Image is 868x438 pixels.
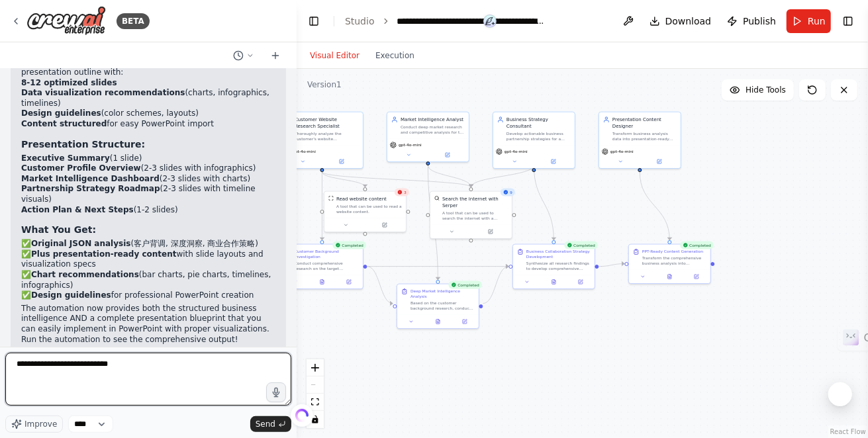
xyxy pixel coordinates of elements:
[345,15,552,28] nav: breadcrumb
[644,9,717,33] button: Download
[21,88,185,97] strong: Data visualization recommendations
[21,78,117,87] strong: 8-12 optimized slides
[338,278,360,286] button: Open in side panel
[295,116,359,130] div: Customer Website Research Specialist
[31,249,177,259] strong: Plus presentation-ready content
[21,163,275,174] li: (2-3 slides with infographics)
[250,416,291,432] button: Send
[641,157,679,165] button: Open in side panel
[743,15,776,28] span: Publish
[454,318,476,326] button: Open in side panel
[21,109,101,118] strong: Design guidelines
[332,241,366,249] div: Completed
[655,273,683,281] button: View output
[295,261,359,271] div: Conduct comprehensive research on the target customer using their website {customer_website}. Ext...
[21,119,275,130] li: for easy PowerPoint import
[468,165,538,187] g: Edge from cc744f4a-9333-4b9d-a7f0-0519953c6016 to 35d1ac47-5055-4623-aae5-720c0c8684d3
[21,57,275,130] li: - Creates structured presentation outline with:
[665,15,712,28] span: Download
[569,278,592,286] button: Open in side panel
[448,281,482,289] div: Completed
[281,112,363,169] div: Customer Website Research SpecialistThoroughly analyze the customer's website {customer_website} ...
[535,157,573,165] button: Open in side panel
[387,112,469,163] div: Market Intelligence AnalystConduct deep market research and competitive analysis for the customer...
[319,172,326,240] g: Edge from 76ff722b-48b9-4f82-a092-16494981e0a9 to 87062b8c-2e77-454a-9727-ee328a2b9ffb
[564,241,598,249] div: Completed
[367,263,393,307] g: Edge from 87062b8c-2e77-454a-9727-ee328a2b9ffb to d016764b-742e-448a-a847-cba0624c2414
[483,263,509,307] g: Edge from d016764b-742e-448a-a847-cba0624c2414 to f2067064-ee04-4adb-8883-cced9e0b525c
[442,210,508,221] div: A tool that can be used to search the internet with a search_query. Supports different search typ...
[21,205,134,214] strong: Action Plan & Next Steps
[21,119,107,128] strong: Content structured
[410,288,475,299] div: Deep Market Intelligence Analysis
[610,149,634,154] span: gpt-4o-mini
[425,165,475,187] g: Edge from c3109ac8-36b9-43b6-acdd-b53a76fa4d4a to 35d1ac47-5055-4623-aae5-720c0c8684d3
[397,284,479,329] div: CompletedDeep Market Intelligence AnalysisBased on the customer background research, conduct deep...
[746,85,786,95] span: Hide Tools
[21,304,275,345] p: The automation now provides both the structured business intelligence AND a complete presentation...
[307,359,324,376] button: zoom in
[425,165,442,280] g: Edge from c3109ac8-36b9-43b6-acdd-b53a76fa4d4a to d016764b-742e-448a-a847-cba0624c2414
[612,131,677,142] div: Transform business analysis data into presentation-ready content with clear slide layouts, data v...
[512,244,595,290] div: CompletedBusiness Collaboration Strategy DevelopmentSynthesize all research findings to develop c...
[642,249,703,254] div: PPT-Ready Content Generation
[367,263,509,270] g: Edge from 87062b8c-2e77-454a-9727-ee328a2b9ffb to f2067064-ee04-4adb-8883-cced9e0b525c
[367,48,422,64] button: Execution
[680,241,714,249] div: Completed
[483,15,497,28] div: 智能写作
[21,184,160,193] strong: Partnership Strategy Roadmap
[307,359,324,428] div: React Flow controls
[24,419,57,429] span: Improve
[430,191,512,240] div: 9SerperDevToolSearch the internet with SerperA tool that can be used to search the internet with ...
[117,13,150,29] div: BETA
[506,116,571,130] div: Business Strategy Consultant
[336,204,402,214] div: A tool that can be used to read a website content.
[599,112,681,169] div: Presentation Content DesignerTransform business analysis data into presentation-ready content wit...
[21,153,110,163] strong: Executive Summary
[266,382,286,402] button: Click to speak your automation idea
[293,149,316,154] span: gpt-4o-mini
[323,157,361,165] button: Open in side panel
[228,48,260,64] button: Switch to previous chat
[637,172,673,240] g: Edge from 4f1515ac-a8a5-4799-9c9e-70f4b570197b to 5c9efbee-ab00-4542-9c4e-bacf3f24b391
[281,244,363,290] div: CompletedCustomer Background InvestigationConduct comprehensive research on the target customer u...
[302,48,367,64] button: Visual Editor
[424,318,452,326] button: View output
[256,419,275,429] span: Send
[336,196,387,202] div: Read website content
[612,116,677,130] div: Presentation Content Designer
[531,165,557,240] g: Edge from cc744f4a-9333-4b9d-a7f0-0519953c6016 to f2067064-ee04-4adb-8883-cced9e0b525c
[401,116,465,123] div: Market Intelligence Analyst
[21,239,275,301] p: ✅ (客户背调, 深度洞察, 商业合作策略) ✅ with slide layouts and visualization specs ✅ (bar charts, pie charts, ti...
[839,12,857,30] button: Show right sidebar
[31,239,130,248] strong: Original JSON analysis
[31,290,111,300] strong: Design guidelines
[21,153,275,164] li: (1 slide)
[505,149,528,154] span: gpt-4o-mini
[305,12,323,30] button: Hide left sidebar
[324,191,407,233] div: 3ScrapeWebsiteToolRead website contentA tool that can be used to read a website content.
[526,261,591,271] div: Synthesize all research findings to develop comprehensive business collaboration strategies from ...
[31,270,139,279] strong: Chart recommendations
[295,131,359,142] div: Thoroughly analyze the customer's website {customer_website} to extract comprehensive business in...
[366,221,404,229] button: Open in side panel
[510,190,512,195] span: 9
[319,172,475,187] g: Edge from 76ff722b-48b9-4f82-a092-16494981e0a9 to 35d1ac47-5055-4623-aae5-720c0c8684d3
[722,79,794,101] button: Hide Tools
[307,79,342,90] div: Version 1
[21,174,160,183] strong: Market Intelligence Dashboard
[787,9,831,33] button: Run
[410,300,475,311] div: Based on the customer background research, conduct deep market analysis focusing on: - Latest tre...
[399,142,422,148] span: gpt-4o-mini
[526,249,591,259] div: Business Collaboration Strategy Development
[308,278,336,286] button: View output
[21,205,275,216] li: (1-2 slides)
[295,249,359,259] div: Customer Background Investigation
[21,174,275,185] li: (2-3 slides with charts)
[401,124,465,135] div: Conduct deep market research and competitive analysis for the customer's industry segment, focusi...
[26,6,106,36] img: Logo
[21,224,96,235] strong: What You Get:
[642,255,706,266] div: Transform the comprehensive business analysis into presentation-ready format with detailed slide ...
[540,278,567,286] button: View output
[628,244,711,285] div: CompletedPPT-Ready Content GenerationTransform the comprehensive business analysis into presentat...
